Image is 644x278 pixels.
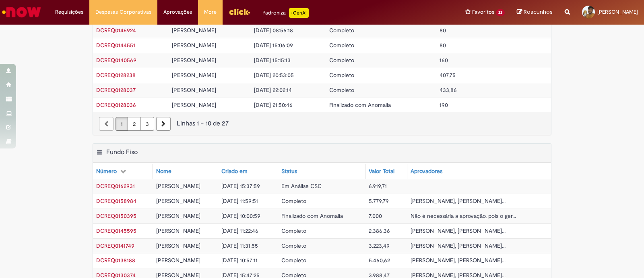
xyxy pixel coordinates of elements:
img: click_logo_yellow_360x200.png [229,6,250,18]
span: DCREQ0145595 [96,227,136,234]
span: Completo [281,227,306,234]
span: 2.386,36 [369,227,390,234]
a: Abrir Registro: DCREQ0144551 [96,42,135,49]
h2: Fundo Fixo [106,148,138,156]
button: Fundo Fixo Menu de contexto [96,148,103,159]
span: Completo [329,42,354,49]
span: [DATE] 15:37:59 [221,182,260,190]
span: [PERSON_NAME] [156,197,200,205]
div: Valor Total [369,167,394,176]
a: Abrir Registro: DCREQ0140569 [96,56,136,64]
span: [PERSON_NAME], [PERSON_NAME]... [411,227,506,234]
span: DCREQ0158984 [96,197,136,205]
span: 5.460,62 [369,257,390,264]
span: Despesas Corporativas [95,8,151,16]
span: [PERSON_NAME], [PERSON_NAME]... [411,257,506,264]
div: Nome [156,167,171,176]
span: Requisições [55,8,83,16]
a: Página 2 [128,117,141,131]
span: Em Análise CSC [281,182,322,190]
a: Rascunhos [517,8,553,16]
div: Criado em [221,167,248,176]
span: [PERSON_NAME], [PERSON_NAME]... [411,242,506,249]
span: [PERSON_NAME] [156,257,200,264]
span: Completo [329,71,354,79]
a: Abrir Registro: DCREQ0145595 [96,227,136,234]
a: Abrir Registro: DCREQ0150395 [96,212,136,219]
div: Linhas 1 − 10 de 27 [99,119,545,128]
div: Status [281,167,297,176]
span: Completo [329,27,354,34]
span: 7.000 [369,212,382,219]
div: Número [96,167,117,176]
span: [DATE] 21:50:46 [254,101,293,109]
span: [PERSON_NAME] [156,242,200,249]
span: [PERSON_NAME] [172,86,216,94]
span: DCREQ0150395 [96,212,136,219]
div: Aprovadores [411,167,442,176]
span: [PERSON_NAME] [156,182,200,190]
span: DCREQ0128037 [96,86,136,94]
a: Abrir Registro: DCREQ0128036 [96,101,136,109]
span: DCREQ0128238 [96,71,136,79]
a: Página 3 [140,117,154,131]
span: [DATE] 15:06:09 [254,42,293,49]
p: +GenAi [289,8,309,18]
span: DCREQ0138188 [96,257,135,264]
span: DCREQ0162931 [96,182,135,190]
span: [PERSON_NAME] [172,71,216,79]
span: Finalizado com Anomalia [281,212,343,219]
span: Rascunhos [524,8,553,16]
span: [PERSON_NAME] [172,101,216,109]
span: Completo [329,86,354,94]
span: [DATE] 15:15:13 [254,56,291,64]
span: DCREQ0141749 [96,242,134,249]
span: More [204,8,217,16]
span: Favoritos [472,8,494,16]
span: Completo [329,56,354,64]
a: Próxima página [156,117,171,131]
span: DCREQ0144551 [96,42,135,49]
span: 407,75 [440,71,456,79]
span: 190 [440,101,448,109]
span: Completo [281,242,306,249]
span: 5.779,79 [369,197,389,205]
span: DCREQ0128036 [96,101,136,109]
a: Abrir Registro: DCREQ0141749 [96,242,134,249]
span: 80 [440,27,446,34]
img: ServiceNow [1,4,42,20]
span: [DATE] 11:59:51 [221,197,258,205]
span: Completo [281,197,306,205]
span: 3.223,49 [369,242,390,249]
a: Abrir Registro: DCREQ0128238 [96,71,136,79]
span: Finalizado com Anomalia [329,101,391,109]
a: Página 1 [116,117,128,131]
a: Abrir Registro: DCREQ0146924 [96,27,136,34]
div: Padroniza [262,8,309,18]
span: Completo [281,257,306,264]
span: [DATE] 10:00:59 [221,212,260,219]
a: Abrir Registro: DCREQ0162931 [96,182,135,190]
span: [PERSON_NAME] [172,42,216,49]
span: Não é necessária a aprovação, pois o ger... [411,212,516,219]
span: [DATE] 08:56:18 [254,27,293,34]
span: [DATE] 20:53:05 [254,71,294,79]
span: [DATE] 11:22:46 [221,227,258,234]
span: 80 [440,42,446,49]
span: [PERSON_NAME] [156,227,200,234]
a: Abrir Registro: DCREQ0138188 [96,257,135,264]
span: [PERSON_NAME] [172,56,216,64]
a: Abrir Registro: DCREQ0158984 [96,197,136,205]
span: DCREQ0146924 [96,27,136,34]
span: [PERSON_NAME], [PERSON_NAME]... [411,197,506,205]
span: 22 [496,9,505,16]
span: 433,86 [440,86,457,94]
span: [PERSON_NAME] [156,212,200,219]
span: [DATE] 10:57:11 [221,257,258,264]
span: 160 [440,56,448,64]
span: Aprovações [163,8,192,16]
span: 6.919,71 [369,182,387,190]
span: [PERSON_NAME] [597,8,638,15]
span: DCREQ0140569 [96,56,136,64]
span: [DATE] 11:31:55 [221,242,258,249]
